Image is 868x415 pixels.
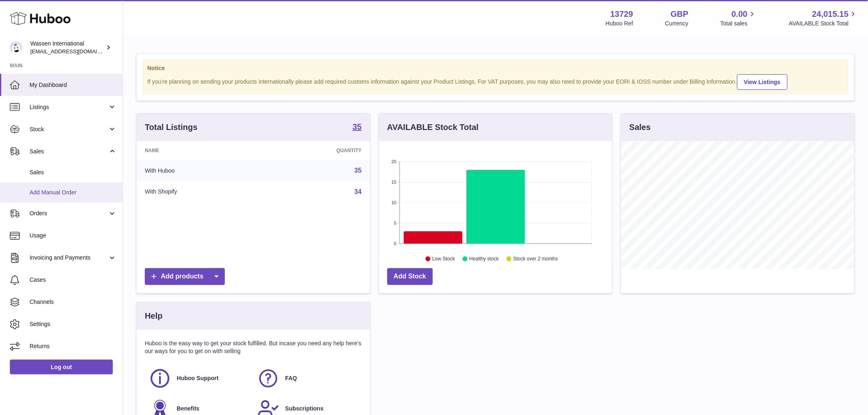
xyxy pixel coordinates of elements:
[30,148,108,155] span: Sales
[394,221,396,226] text: 5
[387,268,433,285] a: Add Stock
[257,367,357,390] a: FAQ
[30,210,108,217] span: Orders
[137,181,263,203] td: With Shopify
[30,40,104,55] div: Wassen International
[671,9,688,20] strong: GBP
[137,141,263,160] th: Name
[352,123,361,132] a: 35
[30,125,108,133] span: Stock
[147,64,844,72] strong: Notice
[30,254,108,262] span: Invoicing and Payments
[285,374,297,382] span: FAQ
[177,374,219,382] span: Huboo Support
[391,200,396,205] text: 10
[285,405,323,413] span: Subscriptions
[30,189,116,196] span: Add Manual Order
[432,256,455,262] text: Low Stock
[30,169,116,176] span: Sales
[352,123,361,131] strong: 35
[30,232,116,239] span: Usage
[137,160,263,181] td: With Huboo
[606,20,633,27] div: Huboo Ref
[149,367,249,390] a: Huboo Support
[10,41,22,54] img: gemma.moses@wassen.com
[145,310,162,322] h3: Help
[610,9,633,20] strong: 13729
[812,9,849,20] span: 24,015.15
[30,48,121,55] span: [EMAIL_ADDRESS][DOMAIN_NAME]
[720,9,757,27] a: 0.00 Total sales
[30,298,116,306] span: Channels
[789,20,858,27] span: AVAILABLE Stock Total
[30,81,116,89] span: My Dashboard
[145,340,362,355] p: Huboo is the easy way to get your stock fulfilled. But incase you need any help here's our ways f...
[10,360,113,374] a: Log out
[354,188,362,195] a: 34
[732,9,748,20] span: 0.00
[629,122,651,133] h3: Sales
[391,159,396,164] text: 20
[145,122,198,133] h3: Total Listings
[30,342,116,350] span: Returns
[263,141,370,160] th: Quantity
[145,268,225,285] a: Add products
[147,73,844,90] div: If you're planning on sending your products internationally please add required customs informati...
[354,167,362,174] a: 35
[387,122,479,133] h3: AVAILABLE Stock Total
[665,20,689,27] div: Currency
[513,256,558,262] text: Stock over 2 months
[177,405,199,413] span: Benefits
[30,320,116,328] span: Settings
[391,180,396,185] text: 15
[30,276,116,284] span: Cases
[469,256,499,262] text: Healthy stock
[737,74,788,90] a: View Listings
[394,241,396,246] text: 0
[720,20,757,27] span: Total sales
[30,103,108,111] span: Listings
[789,9,858,27] a: 24,015.15 AVAILABLE Stock Total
